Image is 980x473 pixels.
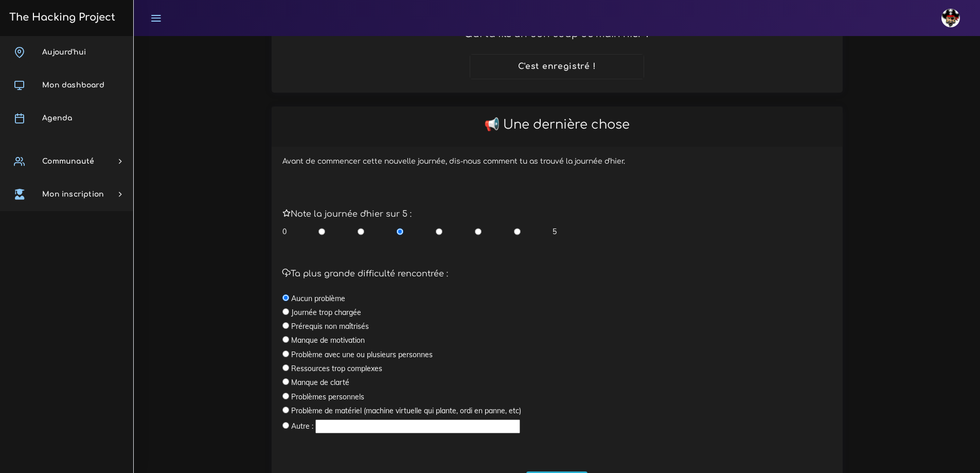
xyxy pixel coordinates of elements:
[291,421,313,431] label: Autre :
[291,293,345,304] label: Aucun problème
[282,209,832,219] h5: Note la journée d'hier sur 5 :
[282,117,832,132] h2: 📢 Une dernière chose
[291,307,361,318] label: Journée trop chargée
[291,335,365,345] label: Manque de motivation
[518,62,596,72] h4: C'est enregistré !
[42,190,104,198] span: Mon inscription
[291,349,433,360] label: Problème avec une ou plusieurs personnes
[42,157,94,165] span: Communauté
[282,269,832,279] h5: Ta plus grande difficulté rencontrée :
[291,392,364,402] label: Problèmes personnels
[282,226,557,237] div: 0 5
[291,363,382,374] label: Ressources trop complexes
[42,114,72,122] span: Agenda
[291,377,349,388] label: Manque de clarté
[291,406,521,416] label: Problème de matériel (machine virtuelle qui plante, ordi en panne, etc)
[941,9,960,27] img: avatar
[282,157,832,166] h6: Avant de commencer cette nouvelle journée, dis-nous comment tu as trouvé la journée d'hier.
[291,321,369,331] label: Prérequis non maîtrisés
[6,12,115,23] h3: The Hacking Project
[42,48,86,56] span: Aujourd'hui
[42,81,104,89] span: Mon dashboard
